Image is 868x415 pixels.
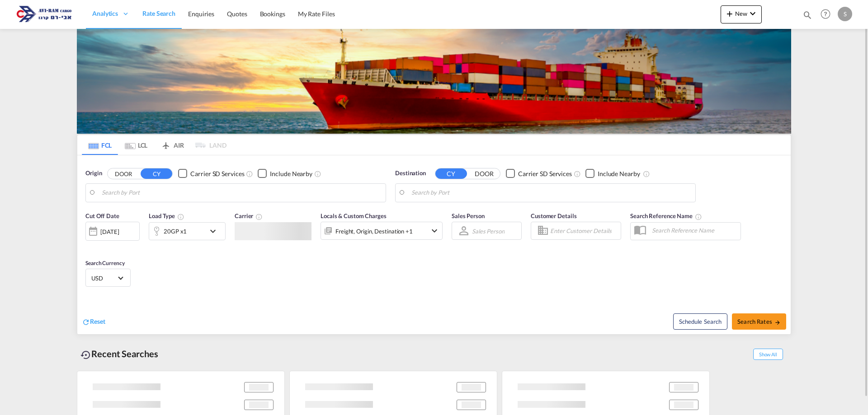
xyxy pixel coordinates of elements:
img: LCL+%26+FCL+BACKGROUND.png [77,29,791,134]
span: Destination [395,169,426,178]
button: CY [141,168,172,179]
md-tab-item: LCL [118,135,154,155]
md-icon: The selected Trucker/Carrierwill be displayed in the rate results If the rates are from another f... [255,213,263,220]
md-checkbox: Checkbox No Ink [258,169,312,178]
md-icon: icon-refresh [82,318,90,326]
md-icon: Unchecked: Search for CY (Container Yard) services for all selected carriers.Checked : Search for... [246,170,253,177]
md-icon: Unchecked: Ignores neighbouring ports when fetching rates.Checked : Includes neighbouring ports w... [643,170,650,177]
span: Reset [90,317,105,325]
span: Carrier [235,212,263,219]
input: Enter Customer Details [550,224,618,238]
span: Enquiries [188,10,214,18]
span: Customer Details [531,212,576,219]
md-checkbox: Checkbox No Ink [585,169,640,178]
div: S [838,7,852,21]
span: My Rate Files [298,10,335,18]
md-checkbox: Checkbox No Ink [506,169,572,178]
span: Analytics [92,9,118,18]
button: icon-plus 400-fgNewicon-chevron-down [721,5,762,23]
button: DOOR [108,168,139,179]
md-select: Select Currency: $ USDUnited States Dollar [90,271,126,284]
md-icon: icon-chevron-down [747,8,758,19]
md-tab-item: AIR [154,135,190,155]
div: Carrier SD Services [190,169,244,178]
span: Sales Person [452,212,485,219]
div: Carrier SD Services [518,169,572,178]
button: Search Ratesicon-arrow-right [732,313,786,330]
md-icon: Unchecked: Ignores neighbouring ports when fetching rates.Checked : Includes neighbouring ports w... [314,170,321,177]
span: Search Currency [85,260,125,266]
md-icon: icon-information-outline [177,213,184,220]
md-icon: icon-plus 400-fg [724,8,735,19]
md-select: Sales Person [471,224,505,238]
md-datepicker: Select [85,240,92,252]
div: Recent Searches [77,344,162,364]
div: Include Nearby [270,169,312,178]
button: DOOR [468,168,500,179]
div: icon-refreshReset [82,317,105,327]
span: Bookings [260,10,285,18]
md-tab-item: FCL [82,135,118,155]
span: Locals & Custom Charges [321,212,387,219]
span: Quotes [227,10,247,18]
md-icon: icon-airplane [160,140,171,147]
input: Search by Port [102,186,381,200]
md-icon: icon-backup-restore [80,350,91,360]
div: Freight Origin Destination Factory Stuffingicon-chevron-down [321,222,443,240]
md-checkbox: Checkbox No Ink [178,169,244,178]
div: Freight Origin Destination Factory Stuffing [335,225,413,238]
span: Help [818,6,833,22]
span: Show All [753,349,783,360]
div: [DATE] [85,222,140,241]
span: Load Type [149,212,184,219]
span: USD [91,274,117,282]
div: 20GP x1icon-chevron-down [149,222,226,240]
md-icon: Unchecked: Search for CY (Container Yard) services for all selected carriers.Checked : Search for... [574,170,581,177]
span: Rate Search [142,9,175,17]
md-icon: icon-magnify [802,10,812,20]
span: Cut Off Date [85,212,119,219]
input: Search Reference Name [647,224,741,237]
div: Origin DOOR CY Checkbox No InkUnchecked: Search for CY (Container Yard) services for all selected... [77,155,791,334]
div: 20GP x1 [164,225,187,238]
md-icon: Your search will be saved by the below given name [695,213,702,220]
md-pagination-wrapper: Use the left and right arrow keys to navigate between tabs [82,135,226,155]
md-icon: icon-chevron-down [208,226,223,237]
button: Note: By default Schedule search will only considerorigin ports, destination ports and cut off da... [673,313,727,330]
div: [DATE] [100,228,119,236]
span: Origin [85,169,102,178]
input: Search by Port [411,186,691,200]
span: Search Reference Name [630,212,702,219]
md-icon: icon-chevron-down [429,225,440,236]
span: Search Rates [737,318,781,325]
md-icon: icon-arrow-right [774,319,781,326]
button: CY [435,168,467,179]
span: New [724,10,758,17]
div: Include Nearby [598,169,640,178]
img: 166978e0a5f911edb4280f3c7a976193.png [14,4,75,24]
div: Help [818,6,838,23]
div: icon-magnify [802,10,812,23]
